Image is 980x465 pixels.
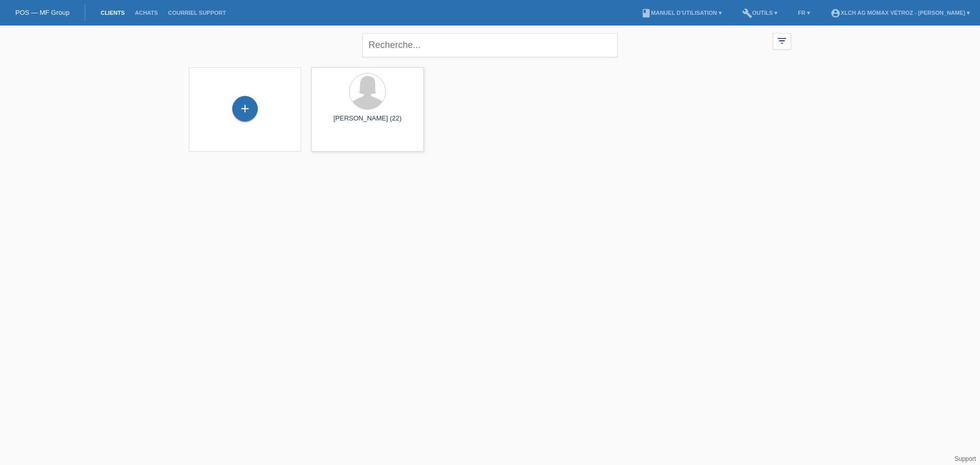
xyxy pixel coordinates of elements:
div: Enregistrer le client [233,100,257,117]
a: FR ▾ [793,10,815,16]
i: account_circle [830,8,841,18]
a: buildOutils ▾ [737,10,782,16]
a: Support [954,455,976,462]
a: bookManuel d’utilisation ▾ [636,10,727,16]
a: account_circleXLCH AG Mömax Vétroz - [PERSON_NAME] ▾ [825,10,975,16]
i: filter_list [776,35,788,46]
a: Courriel Support [163,10,231,16]
i: book [641,8,651,18]
a: Achats [130,10,163,16]
i: build [742,8,752,18]
input: Recherche... [362,33,618,57]
div: [PERSON_NAME] (22) [320,114,415,131]
a: POS — MF Group [15,9,69,16]
a: Clients [95,10,130,16]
